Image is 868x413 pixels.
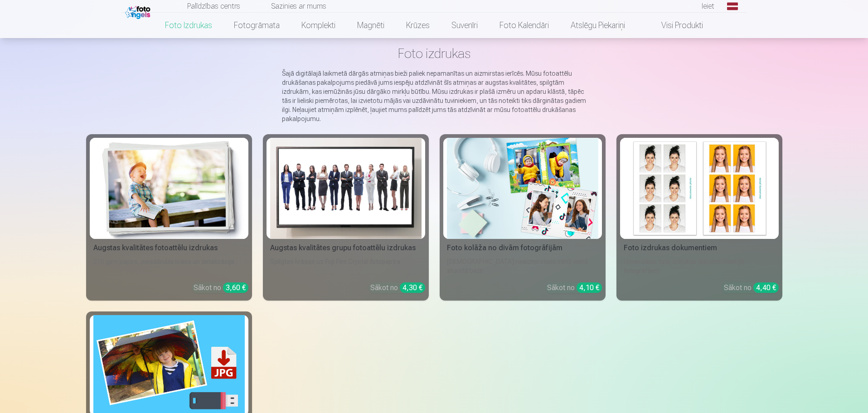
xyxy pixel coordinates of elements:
div: 4,40 € [753,282,779,293]
p: Šajā digitālajā laikmetā dārgās atmiņas bieži paliek nepamanītas un aizmirstas ierīcēs. Mūsu foto... [282,69,587,123]
div: Augstas kvalitātes fotoattēlu izdrukas [90,243,248,253]
a: Foto kalendāri [489,13,560,38]
a: Krūzes [395,13,441,38]
a: Visi produkti [636,13,714,38]
a: Komplekti [291,13,346,38]
div: 4,30 € [400,282,425,293]
div: Spilgtas krāsas uz Fuji Film Crystal fotopapīra [267,257,425,275]
a: Fotogrāmata [223,13,291,38]
div: [DEMOGRAPHIC_DATA] neaizmirstami mirkļi vienā skaistā bildē [443,257,602,275]
div: Sākot no [370,282,425,293]
a: Foto kolāža no divām fotogrāfijāmFoto kolāža no divām fotogrāfijām[DEMOGRAPHIC_DATA] neaizmirstam... [440,134,606,301]
div: 3,60 € [223,282,248,293]
img: Foto kolāža no divām fotogrāfijām [447,138,598,239]
div: Sākot no [194,282,248,293]
a: Magnēti [346,13,395,38]
a: Atslēgu piekariņi [560,13,636,38]
a: Augstas kvalitātes fotoattēlu izdrukasAugstas kvalitātes fotoattēlu izdrukas210 gsm papīrs, piesā... [86,134,252,301]
a: Suvenīri [441,13,489,38]
div: Sākot no [547,282,602,293]
div: 4,10 € [577,282,602,293]
div: Augstas kvalitātes grupu fotoattēlu izdrukas [267,243,425,253]
div: Universālas foto izdrukas dokumentiem (6 fotogrāfijas) [620,257,779,275]
div: Foto kolāža no divām fotogrāfijām [443,243,602,253]
img: Foto izdrukas dokumentiem [624,138,775,239]
a: Foto izdrukas dokumentiemFoto izdrukas dokumentiemUniversālas foto izdrukas dokumentiem (6 fotogr... [616,134,782,301]
img: /fa1 [125,4,153,19]
a: Augstas kvalitātes grupu fotoattēlu izdrukasAugstas kvalitātes grupu fotoattēlu izdrukasSpilgtas ... [263,134,429,301]
a: Foto izdrukas [154,13,223,38]
div: 210 gsm papīrs, piesātināta krāsa un detalizācija [90,257,248,275]
div: Foto izdrukas dokumentiem [620,243,779,253]
img: Augstas kvalitātes grupu fotoattēlu izdrukas [270,138,422,239]
img: Augstas kvalitātes fotoattēlu izdrukas [93,138,245,239]
div: Sākot no [724,282,779,293]
h1: Foto izdrukas [93,45,775,62]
